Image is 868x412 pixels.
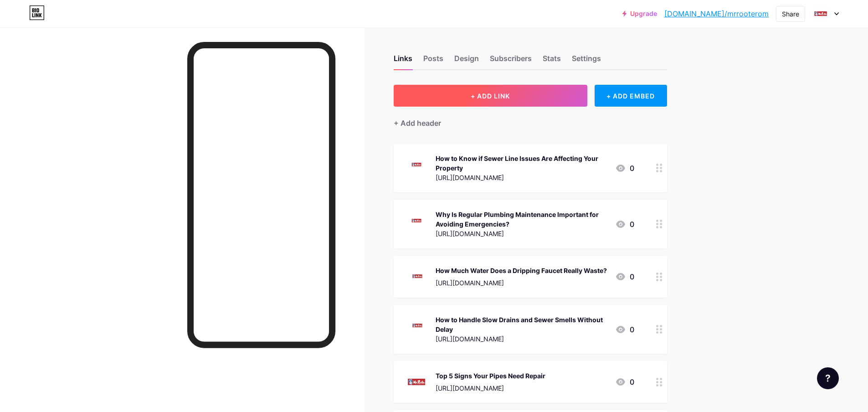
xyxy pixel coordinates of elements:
img: How to Handle Slow Drains and Sewer Smells Without Delay [405,314,428,338]
div: Subscribers [490,53,532,69]
img: How Much Water Does a Dripping Faucet Really Waste? [405,265,428,288]
div: 0 [615,324,634,335]
div: Design [454,53,479,69]
div: Why Is Regular Plumbing Maintenance Important for Avoiding Emergencies? [436,210,608,229]
div: 0 [615,163,634,174]
div: [URL][DOMAIN_NAME] [436,383,545,393]
div: [URL][DOMAIN_NAME] [436,278,607,288]
div: + ADD EMBED [595,85,667,107]
div: Stats [543,53,561,69]
img: Mr. Rooter Plumbing of Youngstown [812,5,829,22]
div: 0 [615,271,634,282]
div: [URL][DOMAIN_NAME] [436,173,608,182]
div: Links [394,53,412,69]
div: + Add header [394,118,441,129]
div: Settings [572,53,601,69]
div: How Much Water Does a Dripping Faucet Really Waste? [436,266,607,275]
img: How to Know if Sewer Line Issues Are Affecting Your Property [405,153,428,176]
button: + ADD LINK [394,85,587,107]
div: How to Handle Slow Drains and Sewer Smells Without Delay [436,315,608,334]
img: Top 5 Signs Your Pipes Need Repair [405,370,428,394]
div: Top 5 Signs Your Pipes Need Repair [436,371,545,381]
img: Why Is Regular Plumbing Maintenance Important for Avoiding Emergencies? [405,209,428,232]
div: Posts [423,53,443,69]
div: Share [782,9,799,19]
span: + ADD LINK [471,92,510,100]
div: How to Know if Sewer Line Issues Are Affecting Your Property [436,154,608,173]
div: [URL][DOMAIN_NAME] [436,334,608,344]
a: [DOMAIN_NAME]/mrrooterom [664,8,769,19]
div: 0 [615,219,634,230]
div: 0 [615,376,634,387]
a: Upgrade [622,10,657,17]
div: [URL][DOMAIN_NAME] [436,229,608,238]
